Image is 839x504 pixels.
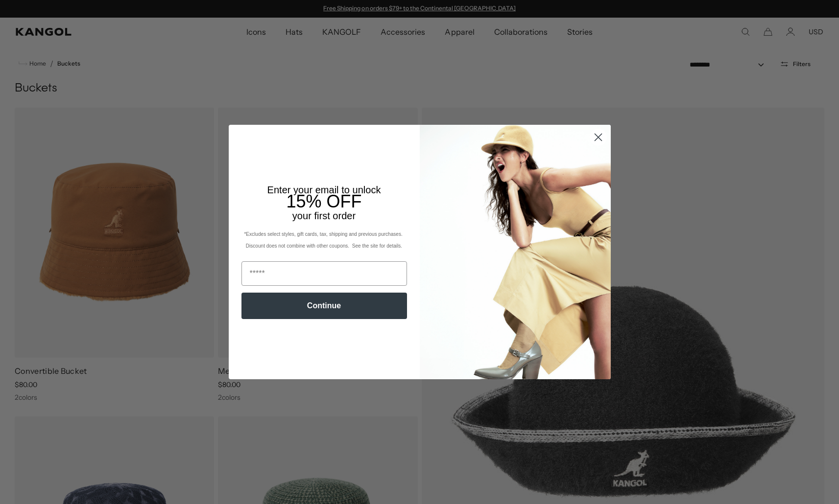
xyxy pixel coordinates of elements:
[244,231,404,249] span: *Excludes select styles, gift cards, tax, shipping and previous purchases. Discount does not comb...
[241,293,407,319] button: Continue
[241,261,407,286] input: Email
[590,129,607,146] button: Close dialog
[267,184,381,195] span: Enter your email to unlock
[420,125,611,379] img: 93be19ad-e773-4382-80b9-c9d740c9197f.jpeg
[286,191,361,211] span: 15% OFF
[292,210,356,221] span: your first order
